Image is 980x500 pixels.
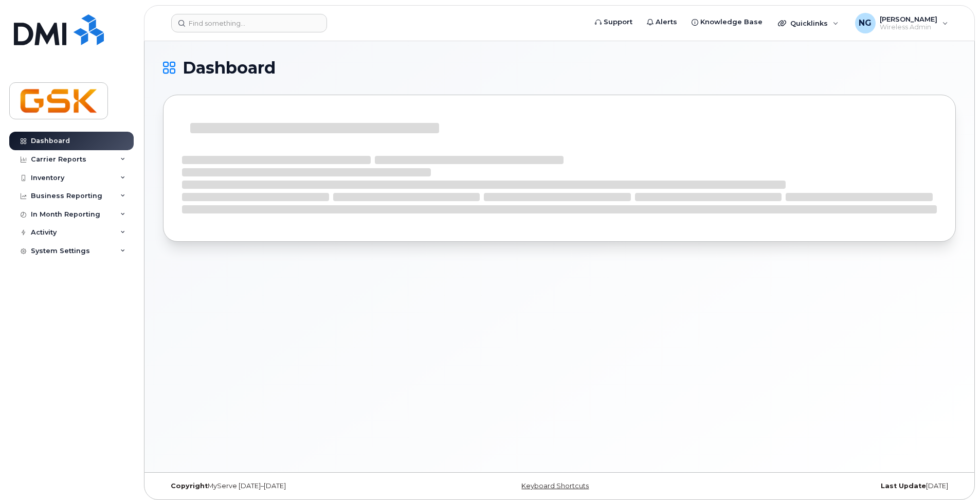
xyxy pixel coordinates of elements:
[171,482,208,490] strong: Copyright
[183,60,276,76] span: Dashboard
[881,482,926,490] strong: Last Update
[163,482,427,490] div: MyServe [DATE]–[DATE]
[692,482,956,490] div: [DATE]
[521,482,589,490] a: Keyboard Shortcuts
